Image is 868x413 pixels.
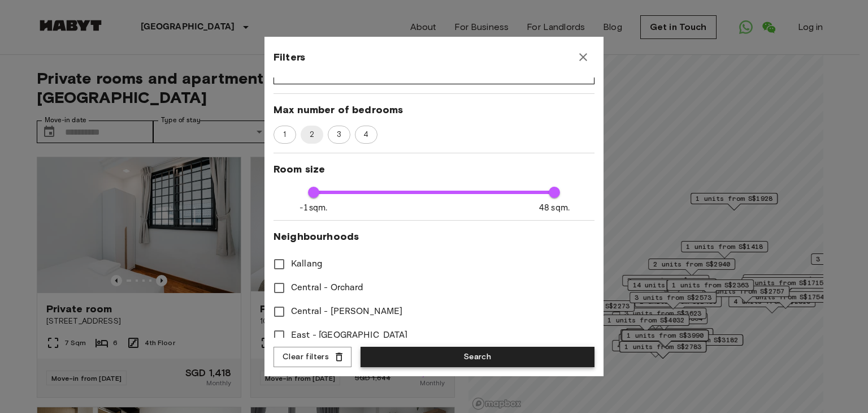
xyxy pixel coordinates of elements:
[274,103,594,117] span: Max number of bedrooms
[274,347,351,368] button: Clear filters
[357,129,375,140] span: 4
[328,126,350,144] div: 3
[291,305,402,319] span: Central - [PERSON_NAME]
[301,126,323,144] div: 2
[277,129,292,140] span: 1
[274,50,305,64] span: Filters
[274,230,594,243] span: Neighbourhoods
[303,129,321,140] span: 2
[291,257,323,271] span: Kallang
[331,129,348,140] span: 3
[291,281,364,295] span: Central - Orchard
[361,347,594,368] button: Search
[355,126,377,144] div: 4
[274,126,296,144] div: 1
[300,202,327,214] span: -1 sqm.
[539,202,570,214] span: 48 sqm.
[274,162,594,176] span: Room size
[291,329,408,342] span: East - [GEOGRAPHIC_DATA]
